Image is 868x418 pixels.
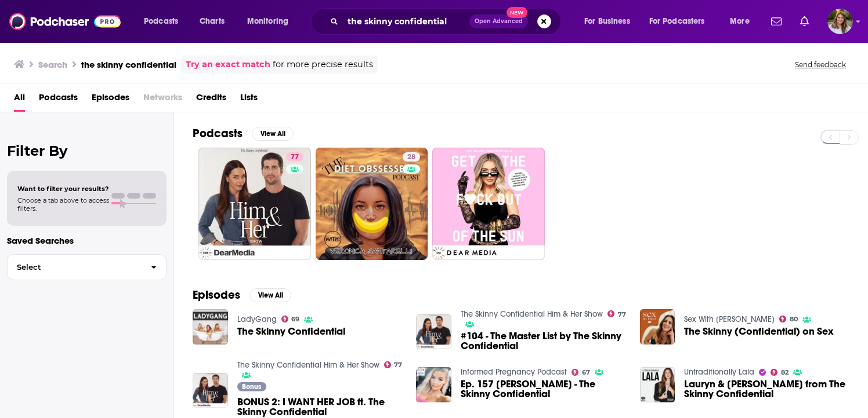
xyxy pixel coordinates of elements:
[642,12,722,31] button: open menu
[14,88,25,112] a: All
[407,152,415,163] span: 28
[572,369,590,376] a: 67
[291,317,299,322] span: 69
[192,12,232,31] a: Charts
[273,58,373,71] span: for more precise results
[316,148,428,260] a: 28
[7,235,167,246] p: Saved Searches
[193,288,291,302] a: EpisodesView All
[237,397,403,417] a: BONUS 2: I WANT HER JOB ft. The Skinny Confidential
[144,13,178,30] span: Podcasts
[249,288,291,302] button: View All
[198,148,311,260] a: 77
[281,316,300,322] a: 69
[779,316,798,322] a: 80
[237,327,345,336] a: The Skinny Confidential
[9,10,121,32] img: Podchaser - Follow, Share and Rate Podcasts
[193,126,294,141] a: PodcastsView All
[252,127,294,141] button: View All
[475,19,523,24] span: Open Advanced
[795,12,813,31] a: Show notifications dropdown
[38,59,67,70] h3: Search
[394,362,402,368] span: 77
[461,379,626,399] span: Ep. 157 [PERSON_NAME] - The Skinny Confidential
[684,379,849,399] a: Lauryn & Michael Bosstick from The Skinny Confidential
[322,8,572,35] div: Search podcasts, credits, & more...
[684,367,754,377] a: Untraditionally Lala
[461,379,626,399] a: Ep. 157 Lauryn Evarts - The Skinny Confidential
[607,310,626,317] a: 77
[136,12,193,31] button: open menu
[507,7,527,18] span: New
[240,88,258,112] a: Lists
[242,383,261,390] span: Bonus
[193,373,228,408] img: BONUS 2: I WANT HER JOB ft. The Skinny Confidential
[286,152,303,162] a: 77
[649,13,705,30] span: For Podcasters
[461,331,626,351] a: #104 - The Master List by The Skinny Confidential
[576,12,645,31] button: open menu
[781,370,789,375] span: 82
[790,317,798,322] span: 80
[200,13,225,30] span: Charts
[618,312,626,317] span: 77
[193,288,240,302] h2: Episodes
[730,13,750,30] span: More
[403,152,420,162] a: 28
[196,88,226,112] a: Credits
[640,367,675,402] img: Lauryn & Michael Bosstick from The Skinny Confidential
[461,309,603,319] a: The Skinny Confidential Him & Her Show
[291,152,299,163] span: 77
[193,309,228,344] img: The Skinny Confidential
[584,13,630,30] span: For Business
[7,142,167,159] h2: Filter By
[640,309,675,344] a: The Skinny (Confidential) on Sex
[193,126,243,141] h2: Podcasts
[239,12,303,31] button: open menu
[81,59,176,70] h3: the skinny confidential
[8,263,142,271] span: Select
[582,370,590,375] span: 67
[247,13,288,30] span: Monitoring
[827,9,853,34] span: Logged in as mmann
[416,367,451,402] img: Ep. 157 Lauryn Evarts - The Skinny Confidential
[791,60,849,69] button: Send feedback
[684,327,834,336] a: The Skinny (Confidential) on Sex
[384,361,403,368] a: 77
[17,185,109,193] span: Want to filter your results?
[469,14,528,28] button: Open AdvancedNew
[827,9,853,34] img: User Profile
[771,369,789,376] a: 82
[343,12,469,31] input: Search podcasts, credits, & more...
[17,196,109,212] span: Choose a tab above to access filters.
[39,88,78,112] a: Podcasts
[461,367,567,377] a: Informed Pregnancy Podcast
[186,58,270,71] a: Try an exact match
[684,379,849,399] span: Lauryn & [PERSON_NAME] from The Skinny Confidential
[722,12,764,31] button: open menu
[684,314,775,324] a: Sex With Emily
[416,314,451,350] img: #104 - The Master List by The Skinny Confidential
[143,88,182,112] span: Networks
[237,314,277,324] a: LadyGang
[237,360,379,370] a: The Skinny Confidential Him & Her Show
[92,88,129,112] a: Episodes
[827,9,853,34] button: Show profile menu
[7,254,167,280] button: Select
[766,12,786,31] a: Show notifications dropdown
